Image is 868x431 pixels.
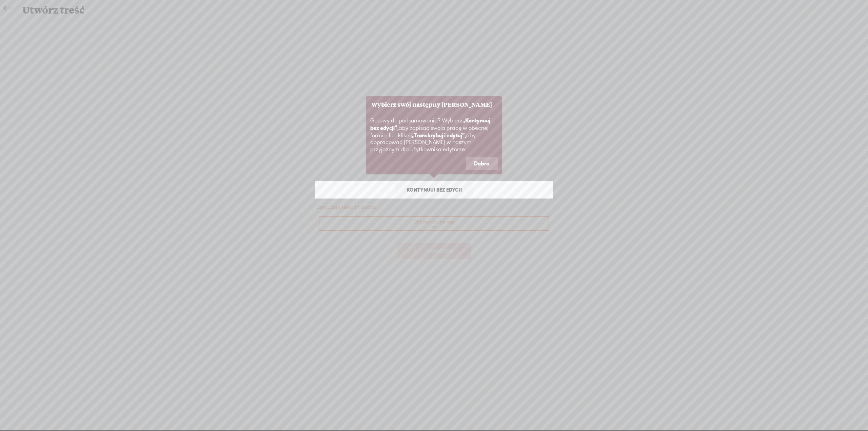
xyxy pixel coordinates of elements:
[412,132,466,138] font: „Transkrybuj i edytuj”,
[474,160,490,166] font: Dobra
[370,117,462,124] font: Gotowy do podsumowania? Wybierz
[370,117,490,131] font: „Kontynuuj bez edycji”,
[407,187,462,193] font: Kontynuuj bez edycji
[370,132,476,153] font: aby dopracować [PERSON_NAME] w naszym przyjaznym dla użytkownika edytorze.
[370,125,489,139] font: aby zapisać swoją pracę w obecnej formie, lub kliknij
[371,101,492,109] font: Wybierz swój następny [PERSON_NAME]
[466,157,498,170] button: Dobra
